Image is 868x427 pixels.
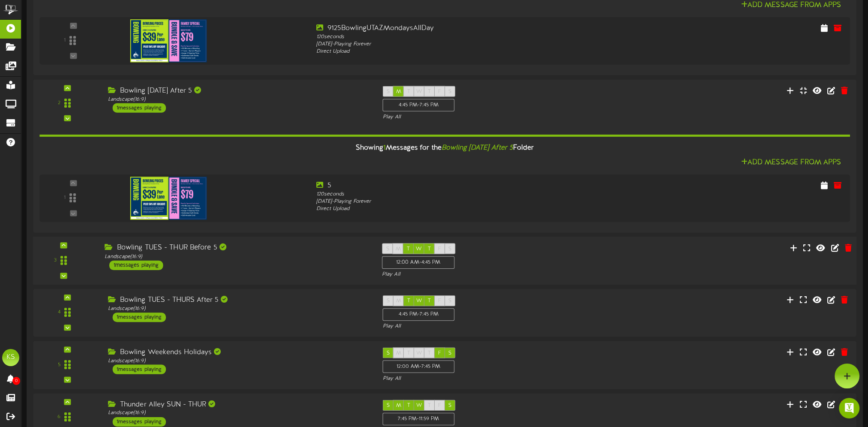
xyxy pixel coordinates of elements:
[387,402,390,408] span: S
[33,139,856,157] div: Showing Messages for the Folder
[448,298,451,304] span: S
[12,377,20,385] span: 0
[416,246,422,252] span: W
[112,313,165,322] div: 1 messages playing
[448,88,451,94] span: S
[109,260,163,270] div: 1 messages playing
[316,41,641,48] div: [DATE] - Playing Forever
[396,402,401,408] span: M
[428,88,431,94] span: T
[428,246,431,252] span: T
[108,400,369,409] div: Thunder Alley SUN - THUR
[396,88,401,94] span: M
[130,19,207,62] img: f15aeebf-b911-465e-9aac-3127cae59c8b.jpg
[316,33,641,41] div: 120 seconds
[105,243,369,253] div: Bowling TUES - THUR Before 5
[105,253,369,260] div: Landscape ( 16:9 )
[316,48,641,55] div: Direct Upload
[448,350,451,356] span: S
[382,361,454,373] div: 12:00 AM - 7:45 PM
[108,409,369,417] div: Landscape ( 16:9 )
[112,417,165,426] div: 1 messages playing
[395,246,400,252] span: M
[108,295,369,305] div: Bowling TUES - THURS After 5
[396,298,401,304] span: M
[387,350,390,356] span: S
[2,349,19,366] div: KS
[428,298,431,304] span: T
[382,256,454,269] div: 12:00 AM - 4:45 PM
[438,402,441,408] span: F
[316,24,641,33] div: 9125BowlingUTAZMondaysAllDay
[108,305,369,313] div: Landscape ( 16:9 )
[386,246,389,252] span: S
[438,88,441,94] span: F
[428,402,431,408] span: T
[316,181,641,191] div: 5
[316,205,641,213] div: Direct Upload
[448,402,451,408] span: S
[416,298,422,304] span: W
[387,298,390,304] span: S
[316,198,641,205] div: [DATE] - Playing Forever
[382,323,575,330] div: Play All
[407,88,410,94] span: T
[416,350,422,356] span: W
[438,350,441,356] span: F
[428,350,431,356] span: T
[130,177,207,220] img: 6283382c-ea7e-45ed-bb82-48b898dd2de7.png
[108,358,369,365] div: Landscape ( 16:9 )
[839,398,859,418] div: Open Intercom Messenger
[396,350,401,356] span: M
[416,88,422,94] span: W
[438,298,441,304] span: F
[108,348,369,358] div: Bowling Weekends Holidays
[383,144,386,152] span: 1
[316,191,641,198] div: 120 seconds
[57,413,60,421] div: 6
[407,350,410,356] span: T
[739,157,844,168] button: Add Message From Apps
[407,298,410,304] span: T
[382,412,454,425] div: 7:45 PM - 11:59 PM
[382,308,454,321] div: 4:45 PM - 7:45 PM
[108,96,369,103] div: Landscape ( 16:9 )
[382,375,575,382] div: Play All
[448,246,451,252] span: S
[441,144,513,152] i: Bowling [DATE] After 5
[407,246,410,252] span: T
[407,402,410,408] span: T
[108,86,369,96] div: Bowling [DATE] After 5
[382,99,454,111] div: 4:45 PM - 7:45 PM
[387,88,390,94] span: S
[382,114,575,121] div: Play All
[438,246,441,252] span: F
[112,103,165,112] div: 1 messages playing
[112,365,165,374] div: 1 messages playing
[382,271,577,278] div: Play All
[416,402,422,408] span: W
